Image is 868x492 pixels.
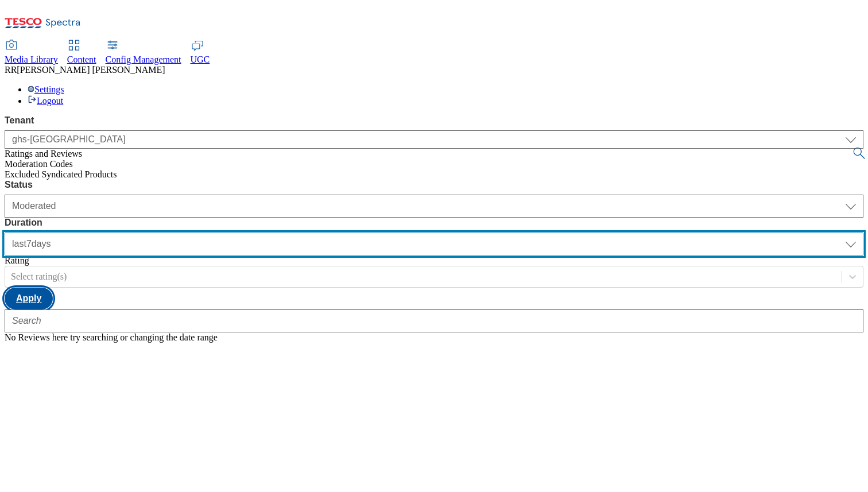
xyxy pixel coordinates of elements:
[17,65,165,75] span: [PERSON_NAME] [PERSON_NAME]
[67,41,96,65] a: Content
[5,55,58,64] span: Media Library
[67,55,96,64] span: Content
[191,41,210,65] a: UGC
[5,180,863,190] label: Status
[106,41,181,65] a: Config Management
[5,169,117,179] span: Excluded Syndicated Products
[5,309,863,332] input: Search
[5,149,82,158] span: Ratings and Reviews
[5,65,17,75] span: RR
[5,159,73,169] span: Moderation Codes
[5,332,863,343] div: No Reviews here try searching or changing the date range
[5,255,29,265] label: Rating
[5,115,863,126] label: Tenant
[106,55,181,64] span: Config Management
[28,84,64,94] a: Settings
[5,41,58,65] a: Media Library
[5,218,863,228] label: Duration
[191,55,210,64] span: UGC
[5,288,53,309] button: Apply
[28,96,63,106] a: Logout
